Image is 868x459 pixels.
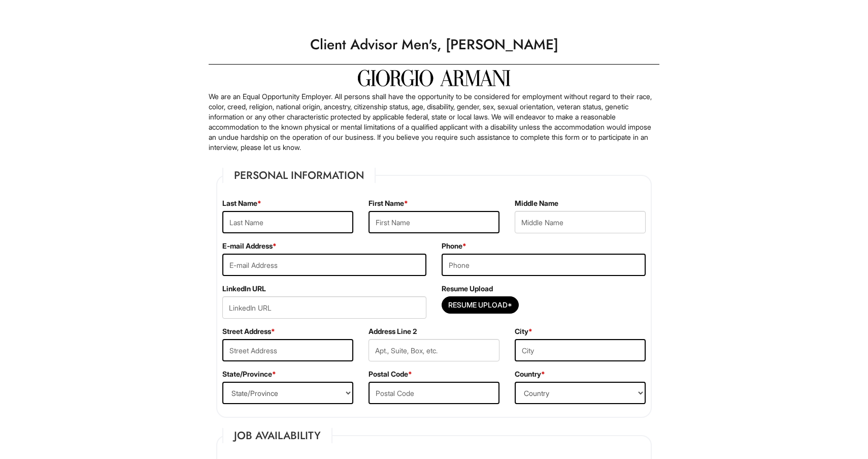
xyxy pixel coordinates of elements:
label: First Name [369,198,408,208]
label: Country [515,369,545,379]
label: Resume Upload [442,284,493,294]
button: Resume Upload*Resume Upload* [442,296,519,314]
legend: Personal Information [222,168,376,183]
h1: Client Advisor Men's, [PERSON_NAME] [204,30,664,59]
input: E-mail Address [222,254,426,276]
select: State/Province [222,382,353,404]
label: Postal Code [369,369,412,379]
label: LinkedIn URL [222,284,266,294]
select: Country [515,382,646,404]
input: First Name [369,211,499,233]
label: Last Name [222,198,261,208]
label: Street Address [222,326,275,336]
label: City [515,326,532,336]
label: Middle Name [515,198,558,208]
input: LinkedIn URL [222,296,426,319]
label: Address Line 2 [369,326,417,336]
input: Phone [442,254,646,276]
p: We are an Equal Opportunity Employer. All persons shall have the opportunity to be considered for... [209,91,659,152]
input: Postal Code [369,382,499,404]
input: Street Address [222,339,353,361]
input: City [515,339,646,361]
legend: Job Availability [222,428,332,443]
img: Giorgio Armani [358,70,510,86]
label: E-mail Address [222,241,277,251]
input: Last Name [222,211,353,233]
input: Apt., Suite, Box, etc. [369,339,499,361]
label: Phone [442,241,466,251]
label: State/Province [222,369,276,379]
input: Middle Name [515,211,646,233]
